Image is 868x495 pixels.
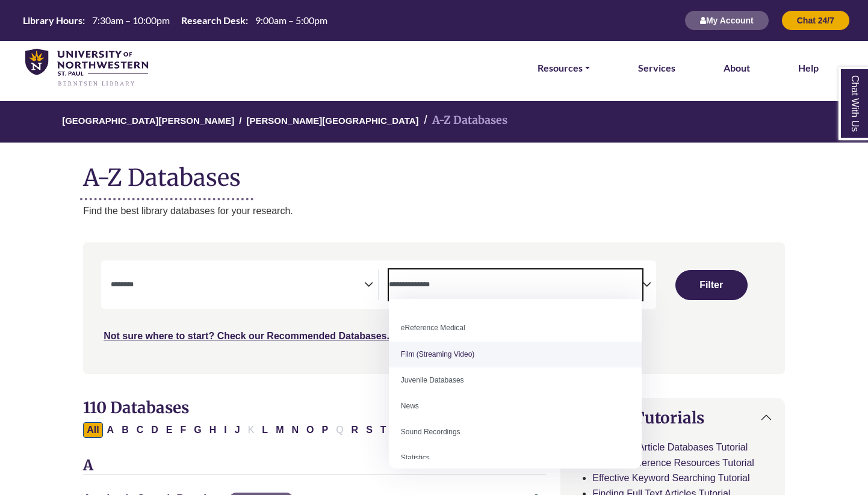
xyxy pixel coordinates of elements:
[83,398,189,417] span: 110 Databases
[684,10,769,31] button: My Account
[18,14,332,28] a: Hours Today
[781,15,850,25] a: Chat 24/7
[303,422,317,438] button: Filter Results O
[118,422,132,438] button: Filter Results B
[133,422,147,438] button: Filter Results C
[389,342,642,367] li: Film (Streaming Video)
[592,458,754,468] a: Finding Reference Resources Tutorial
[246,114,418,126] a: [PERSON_NAME][GEOGRAPHIC_DATA]
[255,14,327,26] span: 9:00am – 5:00pm
[362,422,376,438] button: Filter Results S
[163,422,176,438] button: Filter Results E
[592,473,749,483] a: Effective Keyword Searching Tutorial
[389,281,642,291] textarea: Search
[389,315,642,341] li: eReference Medical
[83,155,785,191] h1: A-Z Databases
[104,331,389,341] a: Not sure where to start? Check our Recommended Databases.
[781,10,850,31] button: Chat 24/7
[25,49,148,88] img: library_home
[389,445,642,471] li: Statistics
[83,457,546,475] h3: A
[258,422,271,438] button: Filter Results L
[377,422,390,438] button: Filter Results T
[83,101,785,143] nav: breadcrumb
[83,422,102,438] button: All
[675,270,748,300] button: Submit for Search Results
[798,60,819,76] a: Help
[83,203,785,219] p: Find the best library databases for your research.
[684,15,769,25] a: My Account
[389,367,642,393] li: Juvenile Databases
[206,422,220,438] button: Filter Results H
[62,114,234,126] a: [GEOGRAPHIC_DATA][PERSON_NAME]
[111,281,364,291] textarea: Search
[83,242,785,374] nav: Search filters
[231,422,244,438] button: Filter Results J
[389,393,642,419] li: News
[18,14,332,25] table: Hours Today
[561,399,784,437] button: Helpful Tutorials
[104,422,118,438] button: Filter Results A
[18,14,85,26] th: Library Hours:
[177,422,190,438] button: Filter Results F
[220,422,230,438] button: Filter Results I
[419,112,507,129] li: A-Z Databases
[83,424,492,434] div: Alpha-list to filter by first letter of database name
[724,60,750,76] a: About
[592,442,748,452] a: Searching Article Databases Tutorial
[389,419,642,445] li: Sound Recordings
[348,422,362,438] button: Filter Results R
[92,14,170,26] span: 7:30am – 10:00pm
[176,14,249,26] th: Research Desk:
[190,422,205,438] button: Filter Results G
[538,60,590,76] a: Resources
[147,422,162,438] button: Filter Results D
[638,60,675,76] a: Services
[318,422,332,438] button: Filter Results P
[272,422,287,438] button: Filter Results M
[288,422,302,438] button: Filter Results N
